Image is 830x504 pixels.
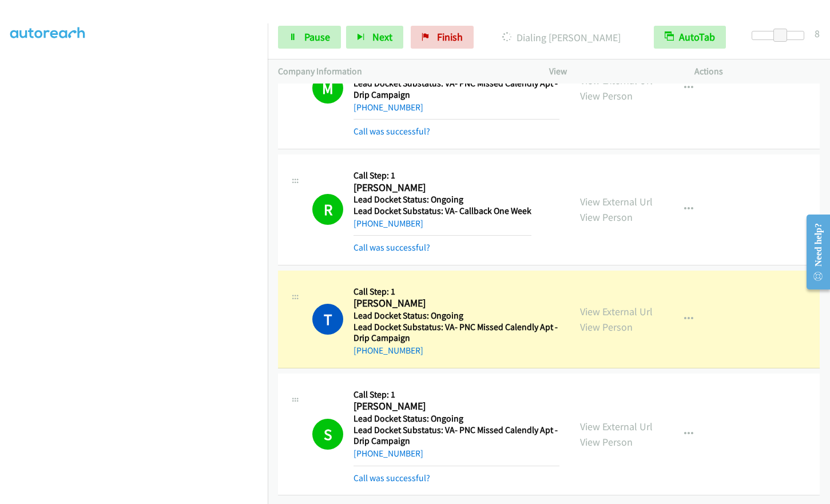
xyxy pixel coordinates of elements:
h2: [PERSON_NAME] [354,181,531,195]
h5: Call Step: 1 [354,170,531,181]
h5: Lead Docket Substatus: VA- PNC Missed Calendly Apt - Drip Campaign [354,424,559,447]
a: View External Url [580,195,653,208]
div: 8 [815,26,820,41]
h5: Lead Docket Substatus: VA- PNC Missed Calendly Apt - Drip Campaign [354,322,559,344]
h1: M [312,73,343,104]
p: Dialing [PERSON_NAME] [489,30,633,45]
a: View Person [580,89,633,102]
a: Finish [411,26,474,49]
h5: Lead Docket Substatus: VA- Callback One Week [354,205,531,217]
a: [PHONE_NUMBER] [354,102,423,113]
a: Call was successful? [354,473,430,483]
p: Actions [694,65,820,78]
h2: [PERSON_NAME] [354,297,559,310]
h5: Call Step: 1 [354,389,559,400]
a: [PHONE_NUMBER] [354,345,423,356]
a: Call was successful? [354,242,430,253]
a: [PHONE_NUMBER] [354,218,423,229]
h1: R [312,194,343,225]
a: View External Url [580,420,653,433]
span: Next [372,30,392,43]
a: View Person [580,211,633,224]
a: View Person [580,320,633,334]
h5: Call Step: 1 [354,286,559,297]
h2: [PERSON_NAME] [354,400,559,413]
iframe: Resource Center [797,207,830,297]
a: View External Url [580,74,653,87]
span: Pause [304,30,330,43]
h1: T [312,304,343,335]
h5: Lead Docket Status: Ongoing [354,310,559,322]
a: Call was successful? [354,126,430,137]
a: View External Url [580,305,653,318]
span: Finish [437,30,463,43]
a: View Person [580,435,633,449]
button: AutoTab [654,26,726,49]
button: Next [346,26,403,49]
p: Company Information [278,65,529,78]
a: [PHONE_NUMBER] [354,448,423,459]
a: Pause [278,26,341,49]
p: View [549,65,674,78]
h5: Lead Docket Substatus: VA- PNC Missed Calendly Apt - Drip Campaign [354,78,559,100]
h5: Lead Docket Status: Ongoing [354,194,531,205]
h5: Lead Docket Status: Ongoing [354,413,559,424]
h1: S [312,419,343,450]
